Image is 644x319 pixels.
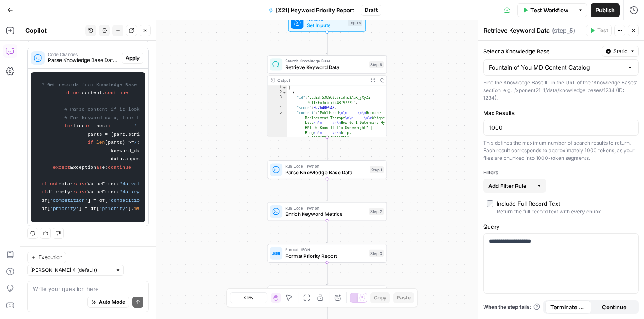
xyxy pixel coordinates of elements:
span: for [64,123,73,129]
span: if [41,190,47,195]
div: 1 [268,85,287,90]
g: Edge from step_3 to step_4 [326,263,328,285]
label: Query [483,222,639,231]
div: Step 1 [370,166,384,173]
div: Step 3 [369,250,384,257]
div: 5 [268,110,287,201]
span: Code Changes [48,52,118,56]
div: Step 5 [369,61,384,68]
input: Claude Sonnet 4 (default) [30,266,112,274]
span: Retrieve Keyword Data [285,63,366,71]
button: Test [586,25,612,36]
input: Include Full Record TextReturn the full record text with every chunk [487,200,493,207]
span: 'priority' [99,206,128,211]
span: '-----' [117,123,137,129]
div: Run Code · PythonParse Knowledge Base DataStep 1 [267,160,387,179]
span: 91% [244,294,253,301]
g: Edge from step_5 to step_1 [326,137,328,159]
span: Continue [602,303,627,311]
div: Format JSONFormat Priority ReportStep 3 [267,244,387,263]
span: Toggle code folding, rows 1 through 274 [282,85,286,90]
span: except [53,165,70,170]
g: Edge from start to step_5 [326,32,328,54]
span: if [41,182,47,187]
span: # Get records from Knowledge Base search results [41,82,180,87]
span: # For keyword data, look for tab/comma separated values [64,115,224,120]
div: Output [277,77,366,84]
div: Write to GridWrite to GridStep 4 [267,286,387,305]
div: 3 [268,95,287,106]
span: ( step_5 ) [552,26,575,35]
a: When the step fails: [483,303,540,311]
span: 'priority' [50,206,79,211]
textarea: Retrieve Keyword Data [484,26,550,35]
span: if [64,90,70,95]
span: Auto Mode [99,298,125,306]
span: [X21] Keyword Priority Report [276,6,354,14]
span: Draft [365,6,378,14]
span: Set Inputs [307,22,345,29]
button: Continue [591,300,638,314]
input: Fountain of You MD Content Catalog [489,63,623,72]
span: Execution [39,254,62,261]
span: Test [597,27,608,34]
div: This defines the maximum number of search results to return. Each result corresponds to approxima... [483,139,639,162]
span: 'competition' [50,198,88,203]
g: Edge from step_2 to step_3 [326,221,328,243]
div: 2 [268,90,287,95]
div: Copilot [25,26,83,35]
div: Step 2 [369,208,384,215]
button: Static [602,46,639,57]
span: Publish [596,6,615,14]
span: raise [73,190,87,195]
button: Paste [393,292,414,303]
label: Max Results [483,109,639,117]
span: "No valid keyword data found in Knowledge Base results. Please check if the correct keyword data ... [119,182,466,187]
span: Parse Knowledge Base Data [285,168,367,176]
span: Search Knowledge Base [285,58,366,64]
g: Edge from step_1 to step_2 [326,179,328,201]
span: Format JSON [285,247,366,253]
div: Run Code · PythonEnrich Keyword MetricsStep 2 [267,202,387,221]
span: Static [613,48,627,55]
span: not [73,90,81,95]
span: Format Priority Report [285,252,366,260]
span: if [87,140,93,145]
div: Filters [483,169,639,176]
label: Select a Knowledge Base [483,47,599,56]
span: in [85,123,91,129]
button: Execution [27,252,66,263]
span: Add Filter Rule [488,182,526,190]
div: Include Full Record Text [497,199,560,208]
span: raise [73,182,87,187]
span: 'competition' [108,198,146,203]
span: continue [105,90,128,95]
button: Auto Mode [87,297,129,308]
div: Inputs [348,19,362,26]
span: Terminate Workflow [550,303,586,311]
span: not [50,182,59,187]
span: Parse Knowledge Base Data (step_1) [48,56,118,64]
span: Run Code · Python [285,163,367,169]
span: as [96,165,102,170]
span: map [134,206,143,211]
span: Run Code · Python [285,205,366,211]
button: Apply [122,53,143,64]
span: "No keyword data could be parsed from the Knowledge Base" [119,190,284,195]
span: Toggle code folding, rows 2 through 29 [282,90,286,95]
button: Publish [591,3,620,17]
span: 7 [134,140,137,145]
span: len [96,140,105,145]
div: Search Knowledge BaseRetrieve Keyword DataStep 5Output[ { "id":"vsdid:5398602:rid:s2AaX_yXyZi -PQ... [267,55,387,137]
span: Copy [374,294,386,302]
span: Apply [126,54,140,62]
div: Find the Knowledge Base ID in the URL of the 'Knowledge Bases' section, e.g., /xponent21-1/data/k... [483,79,639,102]
span: # Parse content if it looks like structured data [64,107,203,112]
button: Test Workflow [517,3,574,17]
span: Paste [397,294,411,302]
div: Return the full record text with every chunk [497,208,601,215]
button: [X21] Keyword Priority Report [263,3,359,17]
button: Copy [370,292,390,303]
span: Enrich Keyword Metrics [285,210,366,218]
